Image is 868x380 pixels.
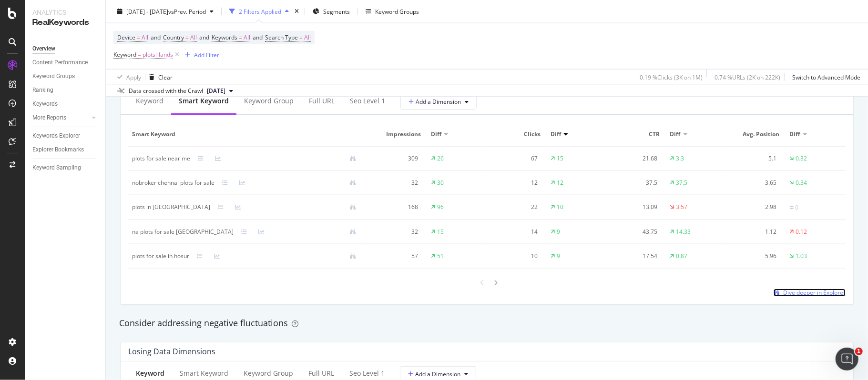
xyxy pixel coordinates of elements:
span: [DATE] - [DATE] [126,7,168,15]
div: 30 [437,179,444,187]
div: 5.1 [730,154,776,163]
div: Consider addressing negative fluctuations [119,317,855,330]
div: 17.54 [610,252,657,260]
span: plots|lands [143,48,173,61]
span: Diff [431,130,441,139]
span: Keyword [113,50,136,59]
div: 0.34 [796,179,807,187]
div: 15 [437,228,444,236]
div: 26 [437,154,444,163]
div: 32 [371,228,418,236]
div: 0.74 % URLs ( 2K on 222K ) [715,73,780,81]
a: Keyword Sampling [32,163,99,173]
div: 14 [490,228,537,236]
div: 2.98 [730,203,776,211]
div: Switch to Advanced Mode [792,73,860,81]
div: Explorer Bookmarks [32,145,84,155]
div: 3.3 [676,154,684,163]
div: Keyword [136,369,164,378]
span: All [304,31,311,44]
div: 1.12 [730,228,776,236]
div: 0 [796,203,799,212]
div: Keyword Sampling [32,163,81,173]
div: Clear [158,73,173,81]
span: and [253,33,263,41]
div: 0.19 % Clicks ( 3K on 1M ) [640,73,703,81]
div: 0.87 [676,252,688,260]
div: 32 [371,179,418,187]
span: 1 [855,348,863,355]
div: Keyword Groups [32,71,75,81]
div: More Reports [32,113,66,123]
div: seo Level 1 [350,96,385,106]
a: Keyword Groups [32,71,99,81]
div: Keywords Explorer [32,131,80,141]
div: times [293,7,301,16]
span: Diff [551,130,561,139]
div: Smart Keyword [180,369,228,378]
div: 15 [557,154,563,163]
div: plots for sale near me [132,154,190,163]
div: Keyword Groups [375,7,419,15]
span: All [244,31,250,44]
div: 5.96 [730,252,776,260]
button: Add Filter [181,49,219,60]
span: = [299,33,303,41]
div: Ranking [32,85,53,95]
div: 12 [490,179,537,187]
div: plots for sale in hosur [132,252,189,260]
div: 12 [557,179,563,187]
div: 168 [371,203,418,211]
div: 57 [371,252,418,260]
iframe: Intercom live chat [836,348,858,370]
span: Segments [323,7,350,15]
div: Content Performance [32,58,88,68]
span: Add a Dimension [408,98,461,106]
div: 22 [490,203,537,211]
button: Keyword Groups [362,4,423,19]
a: Overview [32,44,99,54]
div: Full URL [308,369,334,378]
span: 2024 Jan. 1st [207,87,225,95]
span: = [138,50,141,59]
span: and [199,33,209,41]
div: 96 [437,203,444,211]
div: plots in chennai [132,203,210,211]
button: [DATE] [203,85,237,97]
span: Avg. Position [730,130,779,139]
span: Device [117,33,135,41]
button: Add a Dimension [400,94,477,110]
a: Ranking [32,85,99,95]
span: Keywords [212,33,237,41]
div: Keyword Group [244,369,293,378]
span: CTR [610,130,660,139]
span: vs Prev. Period [168,7,206,15]
span: Dive deeper in Explorer [783,289,846,297]
a: Dive deeper in Explorer [774,289,846,297]
div: 0.12 [796,228,807,236]
span: = [239,33,242,41]
div: Keywords [32,99,58,109]
div: 9 [557,228,560,236]
button: Segments [309,4,354,19]
button: 2 Filters Applied [225,4,293,19]
button: Apply [113,70,141,85]
div: 37.5 [676,179,688,187]
div: 13.09 [610,203,657,211]
div: 3.57 [676,203,688,211]
div: Keyword Group [244,96,294,106]
span: Smart Keyword [132,130,361,139]
div: 309 [371,154,418,163]
a: Explorer Bookmarks [32,145,99,155]
div: 10 [557,203,563,211]
div: 3.65 [730,179,776,187]
span: Diff [790,130,800,139]
div: Smart Keyword [179,96,229,106]
span: All [142,31,148,44]
div: Overview [32,44,55,54]
button: [DATE] - [DATE]vsPrev. Period [113,4,217,19]
a: Keywords Explorer [32,131,99,141]
div: 67 [490,154,537,163]
a: Content Performance [32,58,99,68]
div: 10 [490,252,537,260]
